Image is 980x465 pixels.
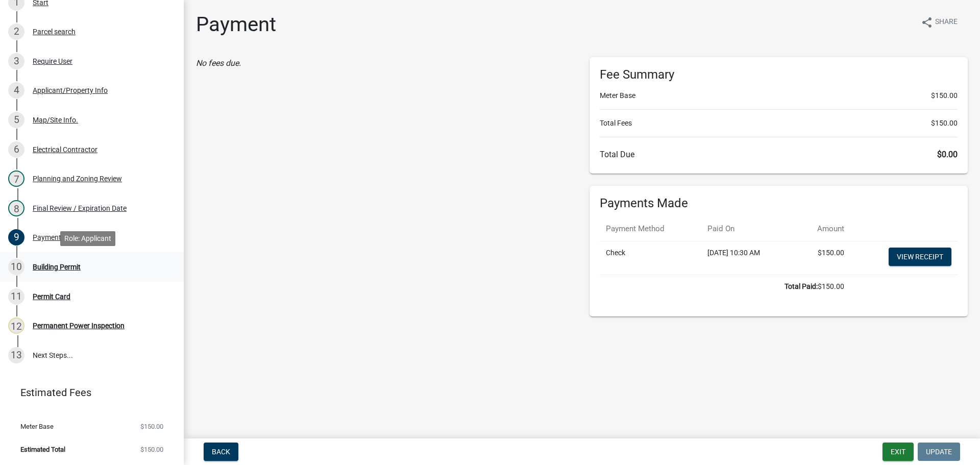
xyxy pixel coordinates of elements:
[33,263,81,271] div: Building Permit
[921,16,933,29] i: share
[931,90,958,101] span: $150.00
[33,146,97,153] div: Electrical Contractor
[204,443,238,461] button: Back
[794,241,850,275] td: $150.00
[33,322,125,329] div: Permanent Power Inspection
[935,16,958,29] span: Share
[600,150,958,159] h6: Total Due
[600,241,701,275] td: Check
[794,217,850,241] th: Amount
[600,90,958,101] li: Meter Base
[140,423,163,430] span: $150.00
[33,28,76,35] div: Parcel search
[8,382,167,403] a: Estimated Fees
[196,12,276,37] h1: Payment
[8,259,24,275] div: 10
[600,275,850,298] td: $150.00
[33,234,61,241] div: Payment
[918,443,960,461] button: Update
[33,175,122,182] div: Planning and Zoning Review
[8,170,24,187] div: 7
[60,231,115,246] div: Role: Applicant
[20,423,54,430] span: Meter Base
[8,112,24,128] div: 5
[33,87,108,94] div: Applicant/Property Info
[913,12,966,32] button: shareShare
[8,23,24,40] div: 2
[8,53,24,69] div: 3
[600,196,958,211] h6: Payments Made
[785,282,818,290] b: Total Paid:
[600,67,958,82] h6: Fee Summary
[8,347,24,363] div: 13
[140,446,163,453] span: $150.00
[33,58,72,65] div: Require User
[600,118,958,129] li: Total Fees
[196,58,241,68] i: No fees due.
[600,217,701,241] th: Payment Method
[883,443,914,461] button: Exit
[8,229,24,246] div: 9
[8,82,24,99] div: 4
[701,217,794,241] th: Paid On
[889,248,951,266] a: View receipt
[20,446,65,453] span: Estimated Total
[33,293,70,300] div: Permit Card
[8,200,24,216] div: 8
[937,150,958,159] span: $0.00
[8,288,24,305] div: 11
[926,448,952,456] span: Update
[212,448,230,456] span: Back
[33,116,78,124] div: Map/Site Info.
[8,141,24,158] div: 6
[33,205,127,212] div: Final Review / Expiration Date
[8,317,24,334] div: 12
[701,241,794,275] td: [DATE] 10:30 AM
[931,118,958,129] span: $150.00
